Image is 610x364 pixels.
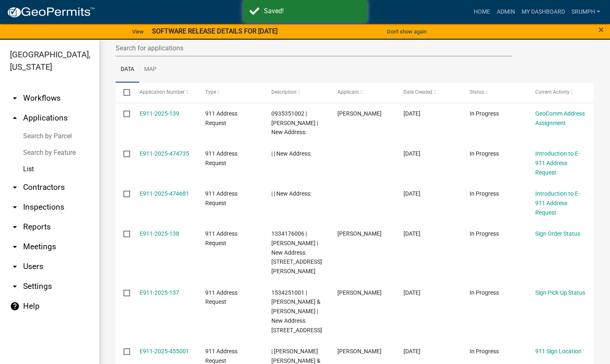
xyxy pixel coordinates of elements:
[140,89,185,95] span: Application Number
[116,40,512,57] input: Search for applications
[535,190,580,216] a: Introduction to E-911 Address Request
[140,230,179,237] a: E911-2025-138
[140,289,179,296] a: E911-2025-137
[337,289,382,296] span: Matt Drees
[10,113,20,123] i: arrow_drop_up
[470,190,499,197] span: In Progress
[131,83,197,102] datatable-header-cell: Application Number
[494,4,518,20] a: Admin
[470,150,499,157] span: In Progress
[10,222,20,232] i: arrow_drop_down
[205,289,237,305] span: 911 Address Request
[271,89,297,95] span: Description
[264,6,361,16] div: Saved!
[470,4,494,20] a: Home
[263,83,330,102] datatable-header-cell: Description
[470,289,499,296] span: In Progress
[404,89,432,95] span: Date Created
[404,348,420,355] span: 07/25/2025
[140,110,179,117] a: E911-2025-139
[129,25,147,38] a: View
[140,348,189,355] a: E911-2025-455001
[271,150,311,157] span: | | New Address:
[116,83,131,102] datatable-header-cell: Select
[337,230,382,237] span: Samantha Rumph
[205,348,237,364] span: 911 Address Request
[598,24,604,35] span: ×
[535,150,580,176] a: Introduction to E-911 Address Request
[470,230,499,237] span: In Progress
[10,281,20,291] i: arrow_drop_down
[535,89,570,95] span: Current Activity
[205,150,237,166] span: 911 Address Request
[470,89,484,95] span: Status
[140,150,189,157] a: E911-2025-474735
[10,262,20,272] i: arrow_drop_down
[396,83,462,102] datatable-header-cell: Date Created
[598,25,604,35] button: Close
[271,230,322,274] span: 1334176006 | Ruben Hershberger | New Address: 33313 Big Horn Rd, Strawberry Point, IA
[384,25,430,38] button: Don't show again
[337,348,382,355] span: Jody Schroeder
[337,110,382,117] span: Samantha Rumph
[535,348,582,355] a: 911 Sign Location
[10,93,20,103] i: arrow_drop_down
[205,89,216,95] span: Type
[10,242,20,252] i: arrow_drop_down
[10,182,20,192] i: arrow_drop_down
[205,110,237,126] span: 911 Address Request
[271,190,311,197] span: | | New Address:
[470,348,499,355] span: In Progress
[205,190,237,206] span: 911 Address Request
[535,289,585,296] a: Sign Pick-Up Status
[152,27,278,35] strong: SOFTWARE RELEASE DETAILS FOR [DATE]
[140,190,189,197] a: E911-2025-474681
[470,110,499,117] span: In Progress
[404,289,420,296] span: 08/07/2025
[197,83,263,102] datatable-header-cell: Type
[139,57,161,83] a: Map
[404,230,420,237] span: 08/15/2025
[10,301,20,311] i: help
[271,289,322,333] span: 1534251001 | Borntreger, Phineas & Anna | New Address: 33395 Hawk Ave Elkport IA 52044
[404,190,420,197] span: 09/06/2025
[568,4,603,20] a: srumph
[116,57,139,83] a: Data
[404,110,420,117] span: 09/08/2025
[337,89,359,95] span: Applicant
[518,4,568,20] a: My Dashboard
[10,202,20,212] i: arrow_drop_down
[404,150,420,157] span: 09/07/2025
[527,83,593,102] datatable-header-cell: Current Activity
[535,110,585,126] a: GeoComm Address Assignment
[461,83,527,102] datatable-header-cell: Status
[271,110,318,136] span: 0935351002 | Bruce Moore | New Address:
[205,230,237,246] span: 911 Address Request
[535,230,580,237] a: Sign Order Status
[330,83,396,102] datatable-header-cell: Applicant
